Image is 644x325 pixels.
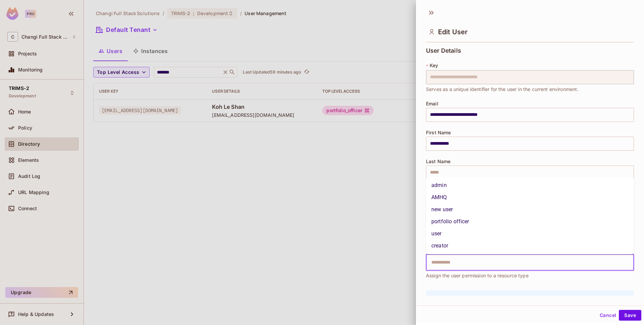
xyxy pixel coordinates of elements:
[426,101,438,106] span: Email
[630,262,632,263] button: Close
[426,86,579,93] span: Serves as a unique identifier for the user in the current environment.
[426,179,634,191] li: admin
[619,310,641,321] button: Save
[426,47,461,54] span: User Details
[597,310,619,321] button: Cancel
[443,295,629,318] p: It seems like there are no resource roles defined in this environment. In order to assign resourc...
[426,159,450,164] span: Last Name
[430,63,438,68] span: Key
[426,228,634,240] li: user
[426,191,634,203] li: AMHQ
[438,28,468,36] span: Edit User
[426,240,634,252] li: creator
[426,272,529,279] span: Assign the user permission to a resource type
[426,130,451,135] span: First Name
[426,216,634,228] li: portfolio officer
[426,203,634,216] li: new user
